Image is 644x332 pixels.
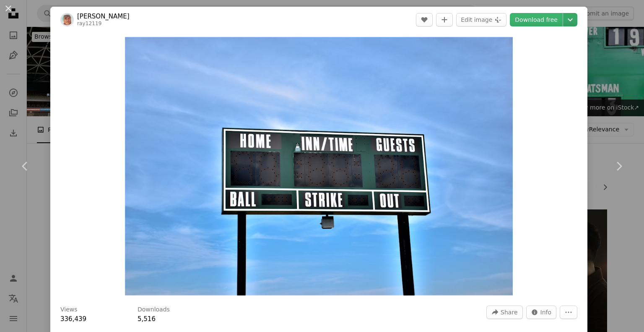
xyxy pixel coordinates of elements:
[594,126,644,207] a: Next
[125,37,512,295] img: a scoreboard with some words on it
[125,37,512,295] button: Zoom in on this image
[540,306,552,319] span: Info
[416,13,433,26] button: Like
[60,315,86,323] span: 336,439
[486,306,522,319] button: Share this image
[77,21,102,26] a: ray12119
[60,306,78,314] h3: Views
[77,12,130,21] a: [PERSON_NAME]
[456,13,506,26] button: Edit image
[60,13,74,26] img: Go to Ray Shrewsberry's profile
[563,13,577,26] button: Choose download size
[510,13,563,26] a: Download free
[526,306,557,319] button: Stats about this image
[138,306,170,314] h3: Downloads
[138,315,156,323] span: 5,516
[560,306,577,319] button: More Actions
[436,13,453,26] button: Add to Collection
[501,306,517,319] span: Share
